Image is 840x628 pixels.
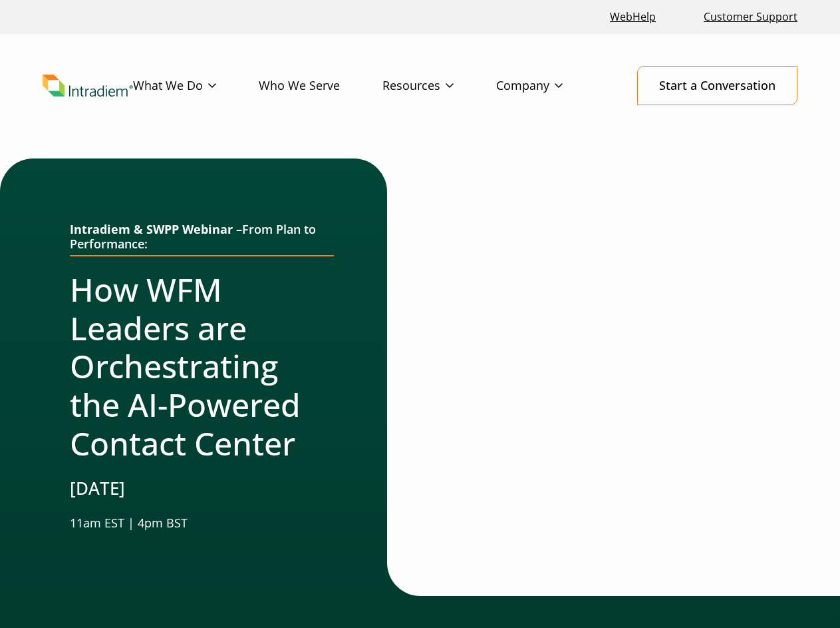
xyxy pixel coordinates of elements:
a: Company [496,67,605,105]
a: Link to homepage of Intradiem [43,75,133,97]
a: Who We Serve [259,67,382,105]
a: Link opens in a new window [605,3,661,31]
p: 11am EST | 4pm BST [70,515,334,532]
h3: [DATE] [70,478,334,499]
a: Customer Support [698,3,803,31]
strong: Intradiem & SWPP Webinar – [70,221,242,237]
img: Intradiem [43,75,133,97]
a: What We Do [133,67,259,105]
h2: How WFM Leaders are Orchestrating the AI-Powered Contact Center [70,270,334,462]
h2: From Plan to Performance: [70,222,334,256]
a: Resources [382,67,496,105]
a: Start a Conversation [637,66,797,105]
